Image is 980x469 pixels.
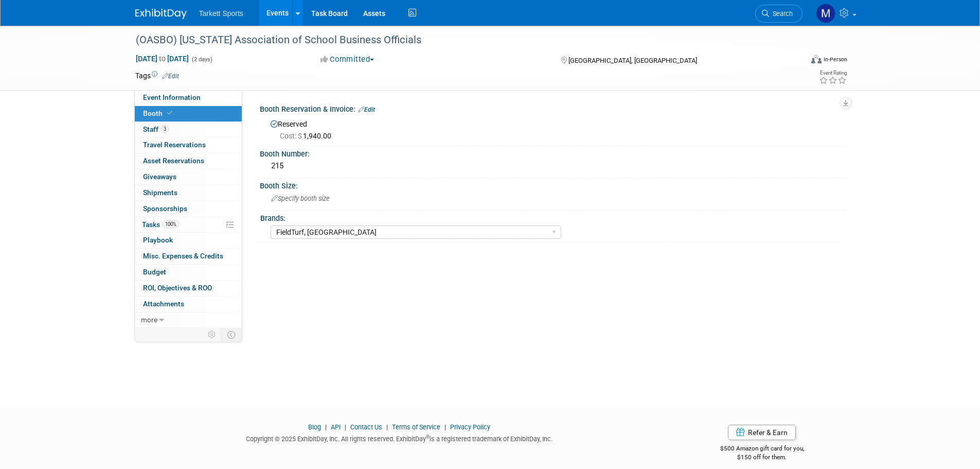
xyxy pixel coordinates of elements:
[135,217,242,233] a: Tasks100%
[143,300,184,308] span: Attachments
[142,220,179,229] span: Tasks
[135,169,242,185] a: Giveaways
[199,9,243,18] span: Tarkett Sports
[308,423,321,431] a: Blog
[135,185,242,201] a: Shipments
[167,110,172,116] i: Booth reservation complete
[135,432,664,444] div: Copyright © 2025 ExhibitDay, Inc. All rights reserved. ExhibitDay is a registered trademark of Ex...
[271,195,330,202] span: Specify booth size
[816,4,835,23] img: Mathieu Martel
[260,211,841,223] div: Brands:
[191,56,212,63] span: (2 days)
[331,423,341,431] a: API
[755,5,803,23] a: Search
[769,10,793,18] span: Search
[143,109,174,117] span: Booth
[280,132,335,140] span: 1,940.00
[728,425,796,440] a: Refer & Earn
[323,423,329,431] span: |
[143,284,212,292] span: ROI, Objectives & ROO
[317,54,378,65] button: Committed
[350,423,382,431] a: Contact Us
[679,453,845,462] div: $150 off for them.
[143,141,206,149] span: Travel Reservations
[157,55,167,63] span: to
[260,101,845,115] div: Booth Reservation & Invoice:
[135,297,242,312] a: Attachments
[143,204,187,213] span: Sponsorships
[135,122,242,137] a: Staff3
[679,438,845,461] div: $500 Amazon gift card for you,
[260,178,845,191] div: Booth Size:
[426,434,430,440] sup: ®
[143,157,204,165] span: Asset Reservations
[450,423,490,431] a: Privacy Policy
[135,233,242,248] a: Playbook
[135,9,187,19] img: ExhibitDay
[742,54,848,69] div: Event Format
[143,268,166,276] span: Budget
[162,73,179,80] a: Edit
[161,125,169,133] span: 3
[135,265,242,280] a: Budget
[358,106,375,113] a: Edit
[384,423,390,431] span: |
[260,146,845,159] div: Booth Number:
[135,281,242,296] a: ROI, Objectives & ROO
[135,249,242,264] a: Misc. Expenses & Credits
[342,423,349,431] span: |
[143,236,173,244] span: Playbook
[135,54,189,63] span: [DATE] [DATE]
[143,252,223,260] span: Misc. Expenses & Credits
[823,56,847,63] div: In-Person
[143,188,177,197] span: Shipments
[268,158,838,174] div: 215
[392,423,440,431] a: Terms of Service
[135,137,242,153] a: Travel Reservations
[135,71,179,81] td: Tags
[568,57,697,64] span: [GEOGRAPHIC_DATA], [GEOGRAPHIC_DATA]
[135,312,242,328] a: more
[132,31,787,49] div: (OASBO) [US_STATE] Association of School Business Officials
[141,316,157,324] span: more
[819,71,847,76] div: Event Rating
[143,172,176,181] span: Giveaways
[143,125,169,133] span: Staff
[135,106,242,121] a: Booth
[268,116,838,141] div: Reserved
[221,328,242,341] td: Toggle Event Tabs
[143,93,201,101] span: Event Information
[163,220,179,228] span: 100%
[442,423,449,431] span: |
[135,153,242,169] a: Asset Reservations
[811,55,822,63] img: Format-Inperson.png
[203,328,221,341] td: Personalize Event Tab Strip
[135,201,242,217] a: Sponsorships
[280,132,303,140] span: Cost: $
[135,90,242,106] a: Event Information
